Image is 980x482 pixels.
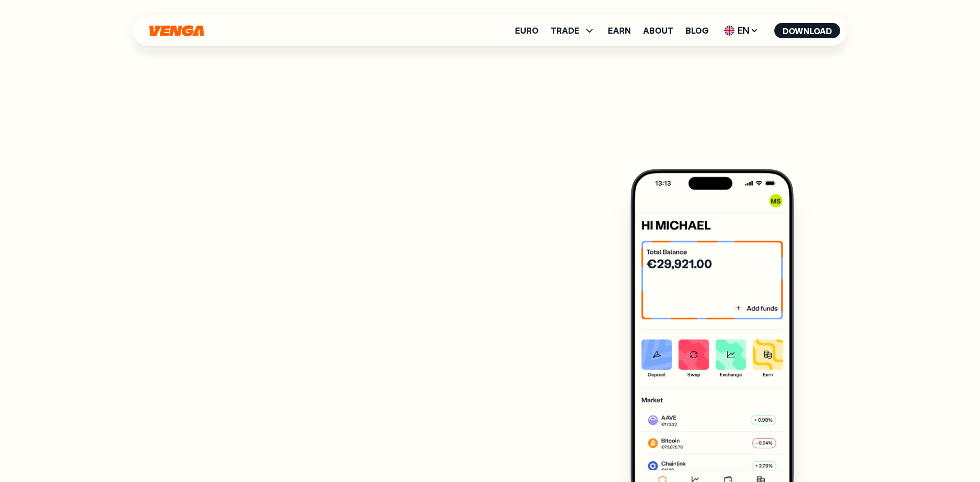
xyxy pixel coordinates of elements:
svg: Home [148,25,205,37]
img: flag-uk [724,26,734,36]
a: Blog [685,27,708,35]
a: Euro [515,27,538,35]
span: EN [721,22,762,39]
span: TRADE [551,24,596,37]
span: TRADE [551,27,579,35]
a: Earn [608,27,631,35]
button: Download [774,23,840,38]
a: About [643,27,673,35]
